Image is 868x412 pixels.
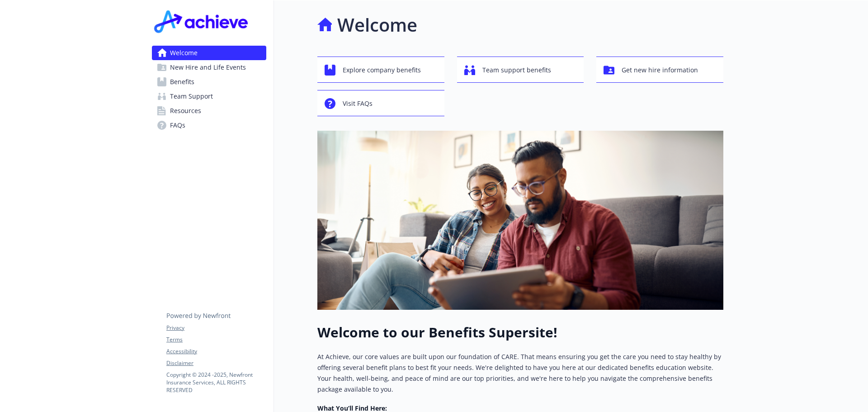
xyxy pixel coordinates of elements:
span: Team support benefits [482,62,551,79]
button: Team support benefits [457,57,584,83]
span: Welcome [170,46,198,60]
a: Welcome [152,46,266,60]
span: Resources [170,104,201,118]
img: overview page banner [317,131,723,310]
a: Resources [152,104,266,118]
a: Accessibility [166,347,266,355]
h1: Welcome to our Benefits Supersite! [317,324,723,341]
a: New Hire and Life Events [152,60,266,75]
p: Copyright © 2024 - 2025 , Newfront Insurance Services, ALL RIGHTS RESERVED [166,371,266,394]
span: Team Support [170,89,213,104]
span: Get new hire information [622,62,698,79]
a: Team Support [152,89,266,104]
h1: Welcome [337,11,417,38]
a: Privacy [166,324,266,332]
span: Explore company benefits [343,62,421,79]
a: Benefits [152,75,266,89]
span: Benefits [170,75,194,89]
button: Explore company benefits [317,57,444,83]
p: At Achieve, our core values are built upon our foundation of CARE. That means ensuring you get th... [317,351,723,395]
a: Disclaimer [166,359,266,367]
a: Terms [166,336,266,344]
span: Visit FAQs [343,95,373,112]
span: New Hire and Life Events [170,60,246,75]
span: FAQs [170,118,185,133]
button: Get new hire information [596,57,723,83]
a: FAQs [152,118,266,133]
button: Visit FAQs [317,90,444,116]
